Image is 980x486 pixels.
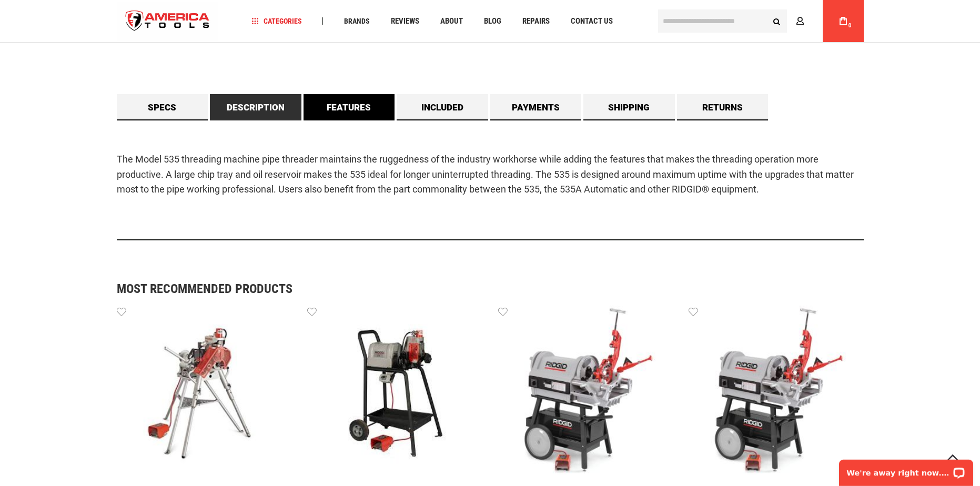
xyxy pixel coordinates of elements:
[479,14,506,28] a: Blog
[307,306,482,481] img: RIDGID 65902 Roll Grooving Machine Complete 230 V Model 918-I
[436,14,468,28] a: About
[117,152,864,197] p: The Model 535 threading machine pipe threader maintains the ruggedness of the industry workhorse ...
[386,14,424,28] a: Reviews
[484,17,501,25] span: Blog
[391,17,419,25] span: Reviews
[304,94,395,120] a: Features
[339,14,375,28] a: Brands
[566,14,618,28] a: Contact Us
[117,306,292,481] img: RIDGID 95782 920 ROLL GROOVER WITH 2"- 6" SCH. 40, 8"-12" SCH. 40 AND 14"-16" STD. WALL ROLL SETS
[251,17,302,25] span: Categories
[117,2,219,41] img: America Tools
[767,11,787,31] button: Search
[518,14,554,28] a: Repairs
[677,94,769,120] a: Returns
[344,17,370,25] span: Brands
[117,282,827,295] strong: Most Recommended Products
[832,453,980,486] iframe: LiveChat chat widget
[522,17,550,25] span: Repairs
[848,23,852,28] span: 0
[583,94,675,120] a: Shipping
[210,94,301,120] a: Description
[490,94,582,120] a: Payments
[247,14,307,28] a: Categories
[440,17,463,25] span: About
[571,17,613,25] span: Contact Us
[397,94,488,120] a: Included
[117,2,219,41] a: store logo
[498,306,673,481] img: RIDGID 29858 THREADING MACH 1224 220V NPT
[117,94,208,120] a: Specs
[689,306,864,481] img: RIDGID 29863 THREADING MACH,1224 220V BSPT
